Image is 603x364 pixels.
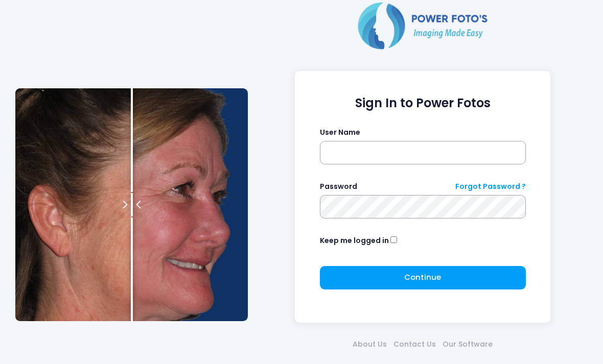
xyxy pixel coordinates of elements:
a: About Us [350,339,390,350]
span: Continue [404,272,441,282]
a: Contact Us [390,339,439,350]
button: Continue [320,266,526,289]
label: Keep me logged in [320,235,389,246]
label: Password [320,181,357,192]
a: Forgot Password ? [455,181,526,192]
h1: Sign In to Power Fotos [320,96,526,111]
a: Our Software [439,339,496,350]
label: User Name [320,127,360,138]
